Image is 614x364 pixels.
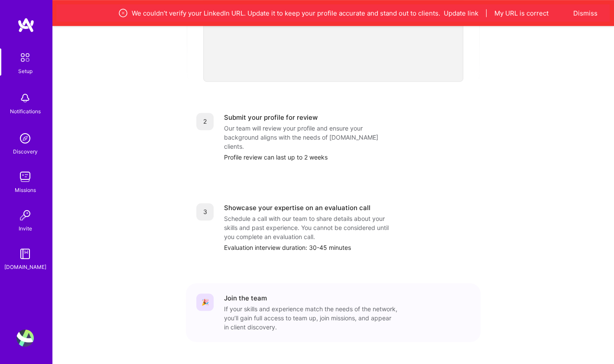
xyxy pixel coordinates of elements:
[4,262,46,271] div: [DOMAIN_NAME]
[196,113,214,130] div: 2
[16,130,34,147] img: discovery
[16,329,34,347] img: User Avatar
[19,224,32,233] div: Invite
[16,48,34,67] img: setup
[15,185,36,195] div: Missions
[224,214,397,241] div: Schedule a call with our team to share details about your skills and past experience. You cannot ...
[224,304,397,332] div: If your skills and experience match the needs of the network, you’ll gain full access to team up,...
[16,245,34,262] img: guide book
[16,89,34,107] img: bell
[196,203,214,220] div: 3
[444,9,478,18] button: Update link
[494,9,549,18] button: My URL is correct
[10,107,41,116] div: Notifications
[224,153,470,162] div: Profile review can last up to 2 weeks
[18,67,32,76] div: Setup
[196,294,214,311] div: 🎉
[14,329,36,347] a: User Avatar
[224,243,470,252] div: Evaluation interview duration: 30-45 minutes
[16,207,34,224] img: Invite
[573,9,598,18] button: Dismiss
[485,9,487,18] span: |
[13,147,38,156] div: Discovery
[224,203,370,212] div: Showcase your expertise on an evaluation call
[224,113,318,122] div: Submit your profile for review
[97,8,569,18] div: We couldn’t verify your LinkedIn URL. Update it to keep your profile accurate and stand out to cl...
[224,294,267,303] div: Join the team
[224,124,397,151] div: Our team will review your profile and ensure your background aligns with the needs of [DOMAIN_NAM...
[16,168,34,185] img: teamwork
[17,17,35,33] img: logo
